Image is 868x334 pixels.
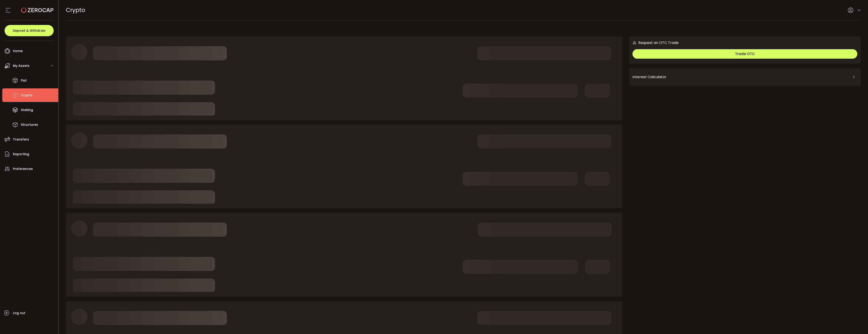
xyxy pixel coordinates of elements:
span: Trade OTC [735,51,755,56]
span: Preferences [13,166,33,172]
div: Interest Calculator [632,72,857,82]
span: Staking [21,107,33,113]
span: Log out [13,310,25,316]
button: Deposit & Withdraw [5,25,54,36]
button: Trade OTC [632,49,857,59]
span: Reporting [13,151,29,157]
div: Request an OTC Trade [629,40,679,46]
span: Home [13,48,23,54]
span: Fiat [21,77,27,84]
img: 6nGpN7MZ9FLuBP83NiajKbTRY4UzlzQtBKtCrLLspmCkSvCZHBKvY3NxgQaT5JnOQREvtQ257bXeeSTueZfAPizblJ+Fe8JwA... [632,41,637,45]
span: Structures [21,121,38,128]
span: Deposit & Withdraw [13,29,46,32]
span: Crypto [66,6,85,14]
span: My Assets [13,63,29,69]
span: Transfers [13,136,29,143]
span: Crypto [21,92,32,99]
